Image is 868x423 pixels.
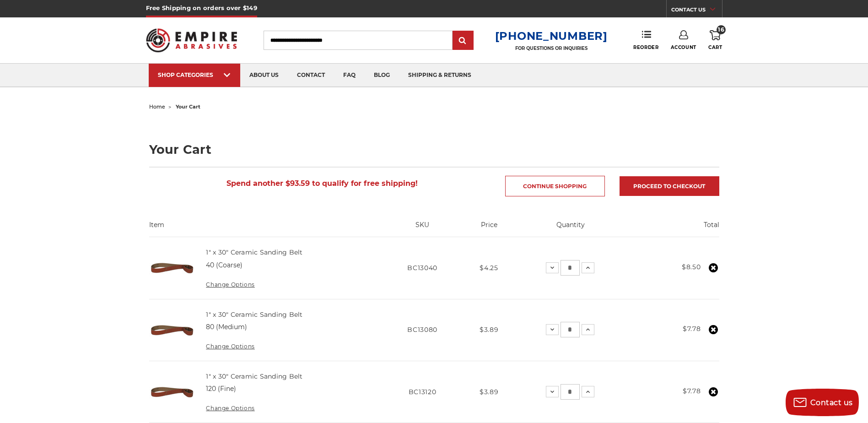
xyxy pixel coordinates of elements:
[620,176,719,196] a: Proceed to checkout
[288,64,334,87] a: contact
[407,264,437,272] span: BC13040
[495,45,608,51] p: FOR QUESTIONS OR INQUIRIES
[365,64,399,87] a: blog
[149,103,165,110] a: home
[683,387,701,395] strong: $7.78
[629,220,719,237] th: Total
[149,369,195,415] img: 1" x 30" Ceramic File Belt
[633,30,658,50] a: Reorder
[708,44,722,50] span: Cart
[206,281,254,288] a: Change Options
[409,388,437,396] span: BC13120
[512,220,629,237] th: Quantity
[226,179,418,188] span: Spend another $93.59 to qualify for free shipping!
[149,307,195,353] img: 1" x 30" Ceramic File Belt
[206,405,254,412] a: Change Options
[480,264,498,272] span: $4.25
[149,143,719,156] h1: Your Cart
[149,220,380,237] th: Item
[717,25,726,34] span: 16
[149,245,195,291] img: 1" x 30" Ceramic File Belt
[146,22,237,58] img: Empire Abrasives
[505,176,605,196] a: Continue Shopping
[480,388,499,396] span: $3.89
[454,32,472,50] input: Submit
[206,310,302,319] a: 1" x 30" Ceramic Sanding Belt
[399,64,480,87] a: shipping & returns
[407,325,437,334] span: BC13080
[480,325,499,334] span: $3.89
[206,343,254,350] a: Change Options
[786,389,859,416] button: Contact us
[682,263,701,271] strong: $8.50
[158,71,231,78] div: SHOP CATEGORIES
[810,398,853,407] span: Contact us
[683,325,701,333] strong: $7.78
[561,384,580,400] input: 1" x 30" Ceramic Sanding Belt Quantity:
[206,260,243,270] dd: 40 (Coarse)
[708,30,722,50] a: 16 Cart
[206,372,302,380] a: 1" x 30" Ceramic Sanding Belt
[671,5,722,17] a: CONTACT US
[671,44,696,50] span: Account
[495,29,608,43] a: [PHONE_NUMBER]
[206,384,236,394] dd: 120 (Fine)
[334,64,365,87] a: faq
[633,44,658,50] span: Reorder
[465,220,512,237] th: Price
[379,220,465,237] th: SKU
[561,322,580,337] input: 1" x 30" Ceramic Sanding Belt Quantity:
[561,260,580,276] input: 1" x 30" Ceramic Sanding Belt Quantity:
[176,103,200,110] span: your cart
[206,248,302,256] a: 1" x 30" Ceramic Sanding Belt
[240,64,288,87] a: about us
[206,322,247,332] dd: 80 (Medium)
